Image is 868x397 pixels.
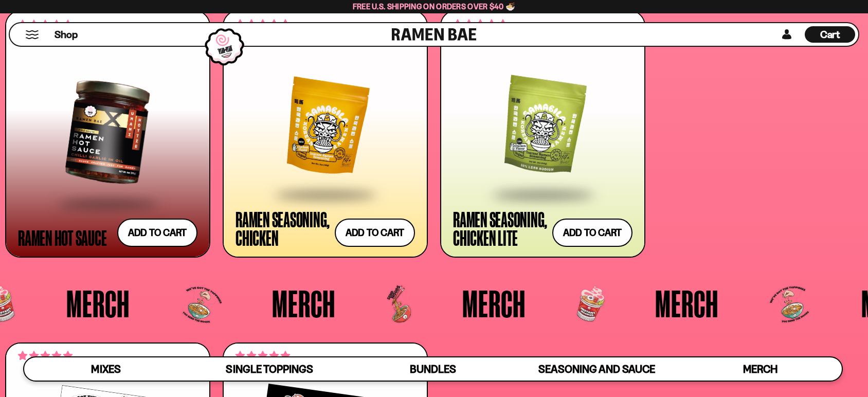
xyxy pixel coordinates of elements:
span: Seasoning and Sauce [538,363,655,375]
a: 5.00 stars 34 reviews $14.99 Ramen Seasoning, Chicken Lite Add to cart [440,10,645,257]
a: Single Toppings [188,357,351,381]
button: Mobile Menu Trigger [25,30,39,39]
span: 4.75 stars [18,349,73,363]
button: Add to cart [335,219,415,247]
span: Single Toppings [226,363,313,375]
span: Merch [655,284,718,322]
a: 4.84 stars 61 reviews $14.99 Ramen Seasoning, Chicken Add to cart [223,10,428,257]
span: Merch [272,284,335,322]
a: Shop [55,26,78,43]
div: Ramen Hot Sauce [18,228,106,247]
span: Merch [66,284,130,322]
span: Merch [462,284,526,322]
span: Mixes [91,363,120,375]
button: Add to cart [552,219,632,247]
span: Cart [820,28,840,41]
span: Bundles [410,363,456,375]
span: Merch [743,363,777,375]
span: 4.86 stars [236,349,290,363]
a: Bundles [351,357,515,381]
div: Cart [805,23,855,46]
a: Seasoning and Sauce [515,357,678,381]
span: Shop [55,28,78,42]
div: Ramen Seasoning, Chicken Lite [453,210,547,247]
a: Merch [678,357,842,381]
button: Add to cart [117,219,197,247]
a: Mixes [24,357,188,381]
span: Free U.S. Shipping on Orders over $40 🍜 [353,2,516,11]
a: 4.71 stars 52 reviews $13.99 Ramen Hot Sauce Add to cart [5,10,210,257]
div: Ramen Seasoning, Chicken [236,210,330,247]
